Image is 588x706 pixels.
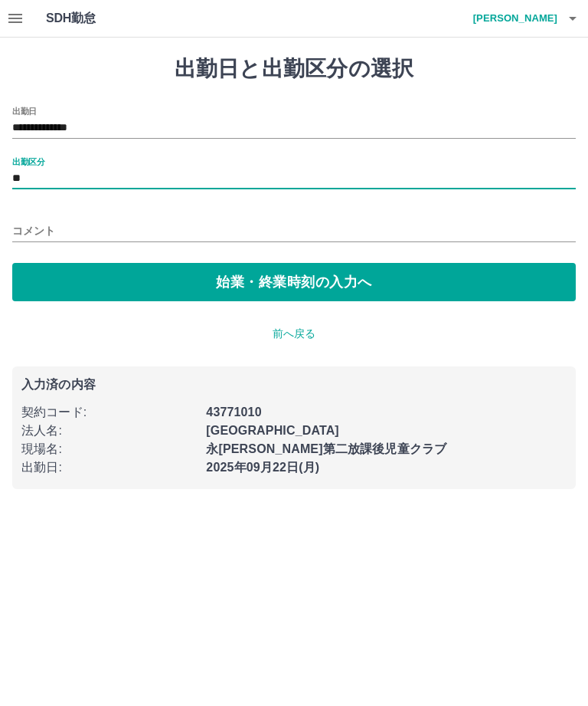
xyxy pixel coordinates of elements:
[206,424,339,437] b: [GEOGRAPHIC_DATA]
[12,326,576,342] p: 前へ戻る
[206,461,319,474] b: 2025年09月22日(月)
[12,56,576,82] h1: 出勤日と出勤区分の選択
[12,263,576,301] button: 始業・終業時刻の入力へ
[21,379,567,391] p: 入力済の内容
[21,440,197,458] p: 現場名 :
[12,156,44,167] label: 出勤区分
[21,458,197,477] p: 出勤日 :
[12,105,37,117] label: 出勤日
[206,442,446,455] b: 永[PERSON_NAME]第二放課後児童クラブ
[21,403,197,422] p: 契約コード :
[206,406,261,419] b: 43771010
[21,422,197,440] p: 法人名 :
